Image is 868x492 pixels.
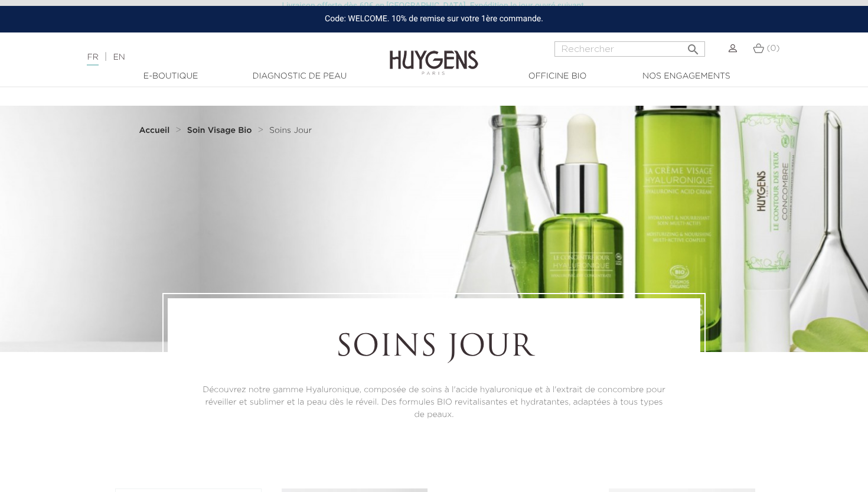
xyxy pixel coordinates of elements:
[269,126,312,135] a: Soins Jour
[81,50,353,64] div: |
[554,41,705,57] input: Rechercher
[627,70,745,83] a: Nos engagements
[766,44,779,53] span: (0)
[87,53,98,66] a: FR
[683,38,704,54] button: 
[113,53,125,61] a: EN
[686,39,700,53] i: 
[139,126,170,135] strong: Accueil
[498,70,616,83] a: Officine Bio
[269,126,312,135] span: Soins Jour
[240,70,358,83] a: Diagnostic de peau
[200,331,668,366] h1: Soins Jour
[112,70,230,83] a: E-Boutique
[187,126,252,135] strong: Soin Visage Bio
[187,126,255,135] a: Soin Visage Bio
[139,126,172,135] a: Accueil
[390,31,478,77] img: Huygens
[200,384,668,421] p: Découvrez notre gamme Hyaluronique, composée de soins à l'acide hyaluronique et à l'extrait de co...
